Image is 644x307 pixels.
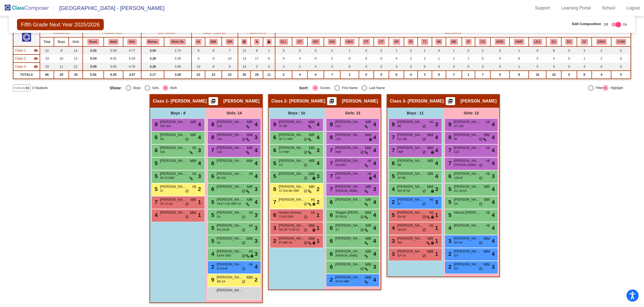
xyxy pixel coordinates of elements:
div: First Name [340,86,358,90]
td: 0 [561,46,577,54]
button: HI [195,39,202,45]
td: 3 [577,46,592,54]
span: GT ME [279,124,287,128]
td: 11 [54,63,69,71]
span: [PERSON_NAME] [PERSON_NAME] [160,119,187,125]
td: 0 [275,54,292,63]
td: 10 [192,63,205,71]
td: 1 [418,46,432,54]
button: OT [378,39,385,45]
span: Class 1 [153,98,168,104]
span: Sort: [299,86,309,90]
div: Last Name [367,86,385,90]
td: 23 [40,54,54,63]
th: Boys [54,37,69,46]
button: EA [550,39,558,45]
td: 1 [446,46,462,54]
th: Counseling Services [475,37,490,46]
span: Class 2 [15,56,26,61]
td: 22 [40,46,54,54]
td: 3 [292,54,307,63]
td: 0 [307,46,324,54]
td: 3.26 [141,63,164,71]
td: 3 [432,63,446,71]
td: 2 [404,54,417,63]
th: Heather Israel [192,37,205,46]
td: 14 [238,63,251,71]
span: 4 [317,120,320,128]
th: Mike Ropars [222,37,238,46]
span: MR [247,119,253,125]
td: 2 [475,46,490,54]
td: 0 [592,63,611,71]
td: 7 [222,46,238,54]
td: 5.56 [83,71,104,79]
td: 0 [340,63,359,71]
th: Recommended for MDE [490,37,510,46]
td: 4 [446,63,462,71]
td: 10 [222,54,238,63]
td: 1 [577,54,592,63]
td: 23 [205,71,222,79]
td: 0 [561,71,577,79]
button: SP [393,39,400,45]
th: English Language Learner [275,37,292,46]
th: Reading Intervention [404,37,417,46]
td: 0 [374,71,389,79]
div: Both [168,86,177,90]
td: 5.09 [83,63,104,71]
span: 4 [198,120,201,128]
span: MM [309,119,315,125]
td: 0 [359,63,374,71]
td: 23 [40,63,54,71]
button: IP [465,39,472,45]
td: 7 [324,71,341,79]
span: 8 [390,121,395,127]
button: DC [565,39,573,45]
td: Dan Smith - Smith [13,54,40,63]
span: Class 3 [390,98,405,104]
td: 22 [222,71,238,79]
td: 0 [611,54,631,63]
td: 1 [432,54,446,63]
mat-radio-group: Select an option [110,85,295,91]
span: 8 [153,121,158,127]
span: On [623,22,627,27]
td: 0 [490,71,510,79]
td: 1 [462,54,475,63]
td: 5.43 [123,54,141,63]
span: 9 [447,121,451,127]
th: Keep with students [251,37,263,46]
td: 2 [418,54,432,63]
th: Occupational Therapy [374,37,389,46]
span: - [PERSON_NAME] [405,98,444,104]
td: 5 [529,54,546,63]
td: 12 [238,46,251,54]
th: 504 Plan [324,37,341,46]
span: [PERSON_NAME] [217,132,244,138]
td: 4 [577,63,592,71]
td: 16 [546,71,561,79]
th: Speech and Language [389,37,404,46]
span: Class 2 [271,98,286,104]
td: 3 [418,71,432,79]
td: 2 [446,54,462,63]
mat-icon: picture_as_pdf [328,98,335,106]
td: 2 [592,46,611,54]
td: 6 [510,54,529,63]
td: 0 [490,63,510,71]
button: AF [581,39,588,45]
span: 8 [210,121,214,127]
button: Behav. [146,39,159,45]
td: 14 [69,46,83,54]
td: 8 [54,46,69,54]
span: Off [604,22,608,27]
td: Melissa Hackett - Hackett [13,46,40,54]
span: Show: [110,86,122,90]
th: Math Enrichment [446,37,462,46]
span: 504 LEA [160,124,171,128]
td: 8 [389,71,404,79]
td: 2 [324,46,341,54]
mat-icon: visibility_off [25,86,30,90]
td: 0 [359,46,374,54]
